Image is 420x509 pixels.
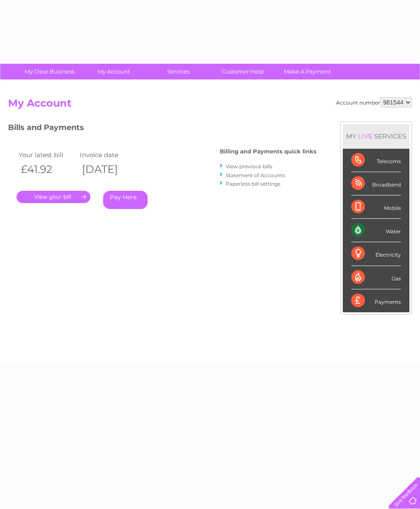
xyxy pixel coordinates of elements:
[220,148,316,155] h4: Billing and Payments quick links
[8,97,412,113] h2: My Account
[351,172,401,195] div: Broadband
[351,149,401,172] div: Telecoms
[103,191,148,209] a: Pay Here
[14,64,84,79] a: My Clear Business
[351,195,401,219] div: Mobile
[351,266,401,289] div: Gas
[208,64,278,79] a: Customer Help
[226,181,280,187] a: Paperless bill settings
[336,97,412,107] div: Account number
[17,161,78,178] th: £41.92
[356,132,374,140] div: LIVE
[78,149,139,161] td: Invoice date
[79,64,149,79] a: My Account
[143,64,213,79] a: Services
[343,124,409,148] div: MY SERVICES
[351,289,401,312] div: Payments
[351,219,401,242] div: Water
[17,149,78,161] td: Your latest bill
[17,191,90,203] a: .
[226,172,285,178] a: Statement of Accounts
[226,163,272,170] a: View previous bills
[272,64,342,79] a: Make A Payment
[8,122,316,136] h3: Bills and Payments
[351,242,401,266] div: Electricity
[78,161,139,178] th: [DATE]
